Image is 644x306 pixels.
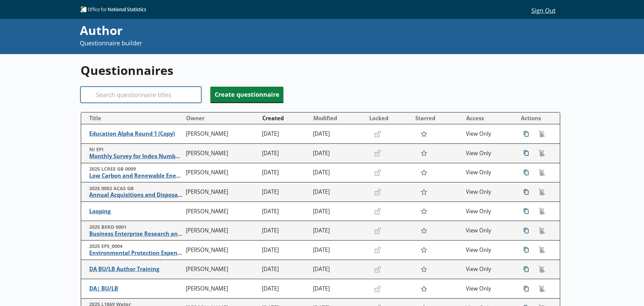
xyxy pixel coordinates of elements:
span: DA BU/LB Author Training [89,266,182,273]
td: [DATE] [259,163,310,182]
button: Star [417,263,431,276]
button: Star [417,224,431,237]
td: View Only [463,221,514,241]
button: Locked [367,113,412,124]
td: [DATE] [259,279,310,299]
td: [PERSON_NAME] [183,241,260,260]
td: [DATE] [310,260,366,279]
td: [PERSON_NAME] [183,279,260,299]
span: Environmental Protection Expenditure [89,250,182,257]
button: Star [417,166,431,179]
span: NI EPI [89,146,182,153]
td: [PERSON_NAME] [183,144,260,163]
span: Monthly Survey for Index Numbers of Export Prices - Price Quotation Return [89,153,182,160]
button: Star [417,185,431,198]
td: View Only [463,260,514,279]
span: 2025 BERD 0001 [89,224,182,230]
span: 2025 EPE_0004 [89,243,182,250]
td: [DATE] [310,241,366,260]
span: DA| BU/LB [89,285,182,292]
span: 2025 0002 ACAS GB [89,185,182,192]
button: Title [84,113,183,124]
button: Star [417,205,431,218]
td: [DATE] [259,202,310,221]
td: View Only [463,279,514,299]
div: Author [80,22,433,39]
h1: Questionnaires [80,62,560,79]
td: [DATE] [310,124,366,144]
button: Create questionnaire [210,87,283,102]
td: [PERSON_NAME] [183,163,260,182]
td: [PERSON_NAME] [183,182,260,202]
td: [DATE] [310,279,366,299]
td: [DATE] [259,221,310,241]
td: [PERSON_NAME] [183,221,260,241]
td: View Only [463,163,514,182]
span: Business Enterprise Research and Development [89,230,182,237]
td: [DATE] [259,241,310,260]
button: Modified [311,113,366,124]
td: [DATE] [259,144,310,163]
td: [DATE] [259,182,310,202]
td: [PERSON_NAME] [183,124,260,144]
input: Search questionnaire titles [80,87,201,103]
td: View Only [463,124,514,144]
button: Sign Out [526,4,560,16]
button: Owner [183,113,259,124]
button: Starred [413,113,463,124]
td: [PERSON_NAME] [183,202,260,221]
span: Annual Acquisitions and Disposals of Capital Assets [89,191,182,199]
td: [DATE] [310,163,366,182]
p: Questionnaire builder [80,39,433,47]
button: Created [260,113,310,124]
button: Access [464,113,514,124]
button: Star [417,147,431,160]
button: Star [417,244,431,256]
button: Star [417,282,431,295]
span: Low Carbon and Renewable Energy Economy Survey [89,172,182,179]
span: Education Alpha Round 1 (Copy) [89,130,182,137]
td: [DATE] [310,221,366,241]
td: [DATE] [259,124,310,144]
td: View Only [463,182,514,202]
td: [DATE] [310,202,366,221]
td: View Only [463,144,514,163]
span: Looping [89,208,182,215]
button: Star [417,128,431,140]
td: [PERSON_NAME] [183,260,260,279]
span: 2025 LCREE GB 0009 [89,166,182,172]
td: View Only [463,241,514,260]
td: [DATE] [259,260,310,279]
th: Actions [514,113,560,124]
td: [DATE] [310,144,366,163]
td: [DATE] [310,182,366,202]
td: View Only [463,202,514,221]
